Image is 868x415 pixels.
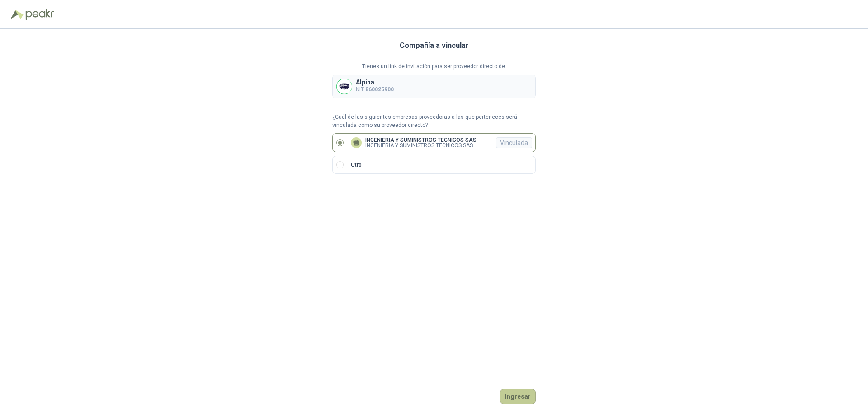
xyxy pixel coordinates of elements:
[25,9,54,20] img: Peakr
[337,79,352,94] img: Company Logo
[365,86,394,93] b: 860025900
[351,161,362,169] p: Otro
[500,389,536,404] button: Ingresar
[356,79,394,85] p: Alpina
[496,137,532,148] div: Vinculada
[400,40,469,51] h3: Compañía a vincular
[356,85,394,94] p: NIT
[365,143,476,148] p: INGENIERIA Y SUMINISTROS TECNICOS SAS
[332,113,536,130] p: ¿Cuál de las siguientes empresas proveedoras a las que perteneces será vinculada como su proveedo...
[365,137,476,143] p: INGENIERIA Y SUMINISTROS TECNICOS SAS
[11,10,24,19] img: Logo
[332,62,536,71] p: Tienes un link de invitación para ser proveedor directo de:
